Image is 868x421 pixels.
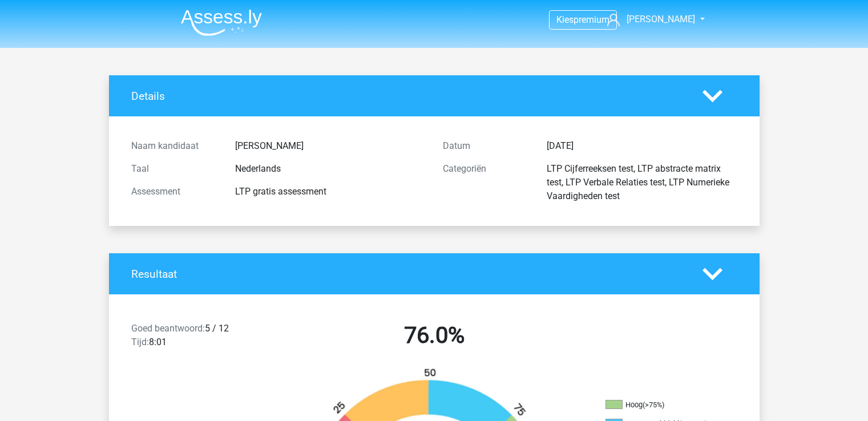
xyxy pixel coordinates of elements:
div: [DATE] [538,139,746,153]
div: LTP gratis assessment [227,185,434,199]
span: [PERSON_NAME] [627,14,695,25]
img: Assessly [181,9,262,36]
div: (>75%) [643,400,664,409]
a: Kiespremium [550,12,616,27]
span: premium [574,14,609,25]
h2: 76.0% [287,322,582,349]
span: Goed beantwoord: [131,323,205,334]
span: Kies [556,14,574,25]
div: Categoriën [434,162,538,203]
div: [PERSON_NAME] [227,139,434,153]
h4: Resultaat [131,268,685,281]
span: Tijd: [131,337,149,347]
div: Datum [434,139,538,153]
a: [PERSON_NAME] [603,13,696,26]
li: Hoog [605,400,720,410]
div: Assessment [123,185,227,199]
div: Naam kandidaat [123,139,227,153]
div: LTP Cijferreeksen test, LTP abstracte matrix test, LTP Verbale Relaties test, LTP Numerieke Vaard... [538,162,746,203]
div: 5 / 12 8:01 [123,322,278,354]
div: Nederlands [227,162,434,176]
h4: Details [131,90,685,103]
div: Taal [123,162,227,176]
